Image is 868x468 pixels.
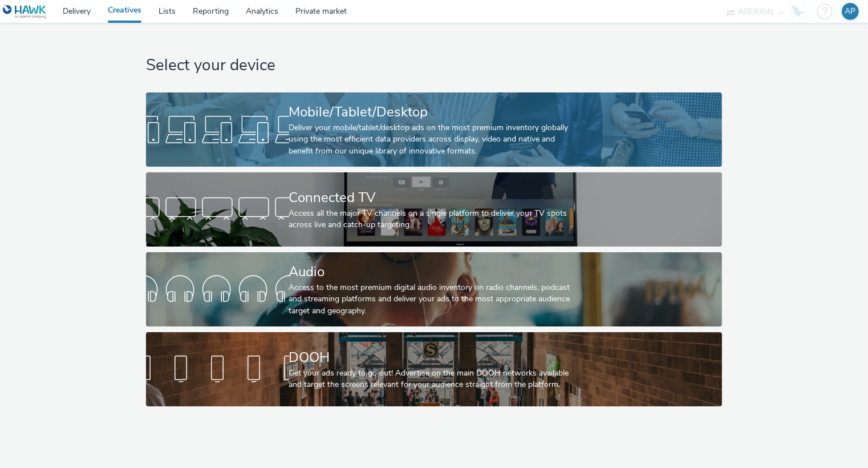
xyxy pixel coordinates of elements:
[146,92,722,167] a: Mobile/Tablet/DesktopDeliver your mobile/tablet/desktop ads on the most premium inventory globall...
[3,5,47,19] img: undefined Logo
[146,252,722,326] a: AudioAccess to the most premium digital audio inventory on radio channels, podcast and streaming ...
[789,2,806,21] img: Hawk Academy
[146,332,722,406] a: DOOHGet your ads ready to go out! Advertise on the main DOOH networks available and target the sc...
[146,55,722,76] h1: Select your device
[289,348,575,368] div: DOOH
[289,262,575,282] div: Audio
[289,208,575,231] div: Access all the major TV channels on a single platform to deliver your TV spots across live and ca...
[845,3,856,20] div: AP
[789,2,811,21] a: Hawk Academy
[289,368,575,391] div: Get your ads ready to go out! Advertise on the main DOOH networks available and target the screen...
[289,102,575,122] div: Mobile/Tablet/Desktop
[289,122,575,157] div: Deliver your mobile/tablet/desktop ads on the most premium inventory globally using the most effi...
[146,172,722,247] a: Connected TVAccess all the major TV channels on a single platform to deliver your TV spots across...
[289,188,575,208] div: Connected TV
[289,282,575,317] div: Access to the most premium digital audio inventory on radio channels, podcast and streaming platf...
